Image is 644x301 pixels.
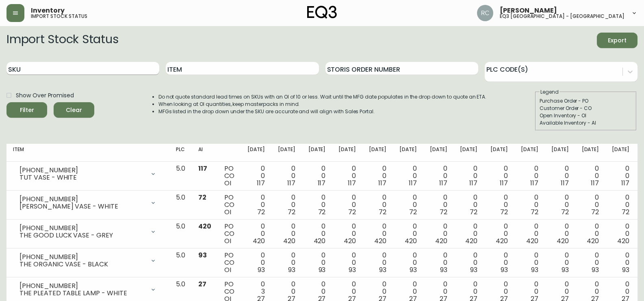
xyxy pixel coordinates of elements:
div: 0 0 [460,223,477,245]
div: [PHONE_NUMBER] [20,282,145,290]
span: 93 [288,265,295,275]
span: Clear [60,105,88,115]
li: MFGs listed in the drop down under the SKU are accurate and will align with Sales Portal. [158,108,487,115]
div: PO CO [224,223,234,245]
div: 0 0 [338,223,356,245]
span: OI [224,207,231,217]
span: 72 [470,207,477,217]
div: 0 0 [551,252,569,274]
div: 0 0 [551,194,569,216]
span: 72 [379,207,386,217]
span: 420 [374,236,386,246]
button: Filter [7,102,47,118]
div: Purchase Order - PO [540,97,632,105]
div: 0 0 [338,194,356,216]
span: 93 [410,265,417,275]
th: [DATE] [332,144,362,162]
span: 117 [348,178,356,188]
span: 72 [561,207,569,217]
div: 0 0 [399,194,417,216]
div: 0 0 [521,223,538,245]
span: 72 [198,193,206,202]
span: 93 [258,265,265,275]
div: 0 0 [247,252,265,274]
div: 0 0 [460,194,477,216]
div: 0 0 [278,165,295,187]
span: 117 [409,178,417,188]
span: 72 [622,207,629,217]
th: [DATE] [453,144,484,162]
span: 420 [344,236,356,246]
div: 0 0 [308,223,326,245]
div: 0 0 [612,252,629,274]
th: PLC [169,144,192,162]
div: 0 0 [430,165,447,187]
span: 72 [288,207,295,217]
span: Show Over Promised [16,91,74,100]
span: 93 [562,265,569,275]
button: Clear [54,102,94,118]
span: 93 [440,265,447,275]
span: 93 [501,265,508,275]
div: 0 0 [521,165,538,187]
div: TUT VASE - WHITE [20,174,145,181]
td: 5.0 [169,191,192,220]
div: Customer Order - CO [540,105,632,112]
div: [PHONE_NUMBER] [20,167,145,174]
span: 420 [557,236,569,246]
div: 0 0 [612,223,629,245]
div: Available Inventory - AI [540,119,632,127]
th: [DATE] [362,144,393,162]
span: 72 [318,207,326,217]
div: [PHONE_NUMBER]THE ORGANIC VASE - BLACK [13,252,163,270]
legend: Legend [540,88,559,96]
div: 0 0 [278,194,295,216]
td: 5.0 [169,248,192,277]
span: 93 [470,265,477,275]
span: Export [603,35,631,46]
div: 0 0 [430,223,447,245]
div: 0 0 [521,194,538,216]
span: [PERSON_NAME] [500,7,557,14]
img: 75cc83b809079a11c15b21e94bbc0507 [477,5,493,21]
div: THE GOOD LUCK VASE - GREY [20,232,145,239]
span: 72 [257,207,265,217]
div: 0 0 [430,194,447,216]
div: 0 0 [430,252,447,274]
span: 420 [617,236,629,246]
th: [DATE] [241,144,271,162]
img: logo [307,6,337,19]
h5: import stock status [31,14,87,19]
div: [PHONE_NUMBER]TUT VASE - WHITE [13,165,163,183]
div: 0 0 [490,165,508,187]
div: 0 0 [460,165,477,187]
span: 117 [378,178,386,188]
div: 0 0 [247,194,265,216]
div: PO CO [224,165,234,187]
div: THE PLEATED TABLE LAMP - WHITE [20,290,145,297]
div: 0 0 [551,223,569,245]
span: 93 [319,265,326,275]
div: 0 0 [612,165,629,187]
span: 93 [198,250,207,260]
div: 0 0 [338,252,356,274]
span: OI [224,178,231,188]
div: 0 0 [247,223,265,245]
div: Open Inventory - OI [540,112,632,119]
span: 420 [198,222,211,231]
li: Do not quote standard lead times on SKUs with an OI of 10 or less. Wait until the MFG date popula... [158,93,487,101]
span: 72 [348,207,356,217]
span: 93 [379,265,386,275]
div: PO CO [224,194,234,216]
th: [DATE] [423,144,454,162]
div: 0 0 [490,194,508,216]
div: [PHONE_NUMBER] [20,224,145,232]
span: 420 [496,236,508,246]
li: When looking at OI quantities, keep masterpacks in mind. [158,101,487,108]
th: [DATE] [514,144,545,162]
div: 0 0 [278,223,295,245]
span: 420 [253,236,265,246]
span: 117 [287,178,295,188]
div: [PHONE_NUMBER]THE PLEATED TABLE LAMP - WHITE [13,281,163,299]
span: 93 [592,265,599,275]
